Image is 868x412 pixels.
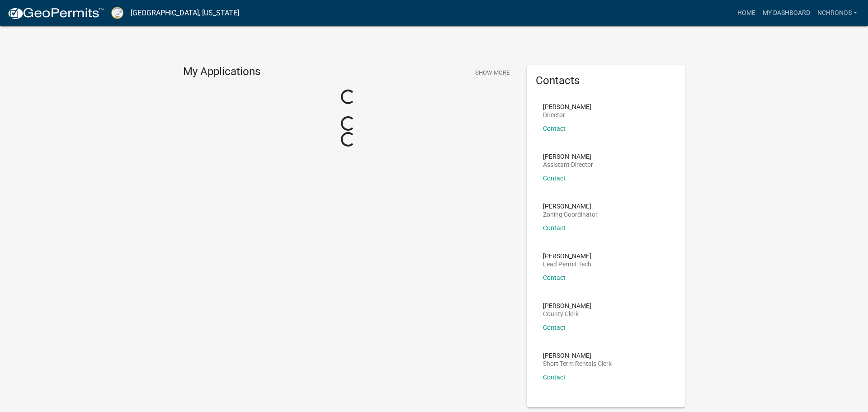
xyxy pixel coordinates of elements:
a: Contact [543,374,566,381]
a: Nchronos [814,5,861,22]
p: Short Term Rentals Clerk [543,360,612,367]
p: [PERSON_NAME] [543,352,612,359]
a: [GEOGRAPHIC_DATA], [US_STATE] [131,5,239,21]
p: Director [543,112,591,118]
h4: My Applications [183,65,260,79]
a: Contact [543,125,566,132]
a: Home [734,5,759,22]
p: [PERSON_NAME] [543,104,591,110]
p: Lead Permit Tech [543,261,591,267]
a: Contact [543,175,566,182]
p: Assistant Director [543,161,593,168]
p: [PERSON_NAME] [543,203,598,209]
h5: Contacts [536,74,676,87]
p: Zoning Coordinator [543,211,598,218]
button: Show More [472,65,513,80]
a: My Dashboard [759,5,814,22]
p: [PERSON_NAME] [543,153,593,160]
a: Contact [543,224,566,232]
a: Contact [543,274,566,281]
p: [PERSON_NAME] [543,253,591,259]
p: [PERSON_NAME] [543,303,591,309]
p: County Clerk [543,311,591,317]
img: Putnam County, Georgia [111,7,123,19]
a: Contact [543,324,566,331]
